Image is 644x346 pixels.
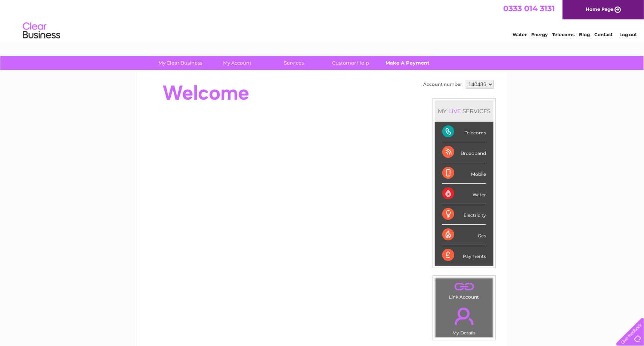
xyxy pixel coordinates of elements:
[442,163,486,184] div: Mobile
[207,56,268,70] a: My Account
[435,278,493,302] td: Link Account
[146,4,499,36] div: Clear Business is a trading name of Verastar Limited (registered in [GEOGRAPHIC_DATA] No. 3667643...
[150,56,211,70] a: My Clear Business
[442,245,486,265] div: Payments
[442,184,486,204] div: Water
[513,32,527,37] a: Water
[442,122,486,142] div: Telecoms
[263,56,325,70] a: Services
[552,32,575,37] a: Telecoms
[531,32,548,37] a: Energy
[435,100,493,122] div: MY SERVICES
[421,78,464,91] td: Account number
[437,280,491,293] a: .
[447,107,462,115] div: LIVE
[503,4,555,13] a: 0333 014 3131
[377,56,439,70] a: Make A Payment
[594,32,613,37] a: Contact
[442,204,486,225] div: Electricity
[435,301,493,338] td: My Details
[437,303,491,329] a: .
[619,32,637,37] a: Log out
[22,19,61,42] img: logo.png
[442,142,486,163] div: Broadband
[320,56,382,70] a: Customer Help
[579,32,590,37] a: Blog
[442,225,486,245] div: Gas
